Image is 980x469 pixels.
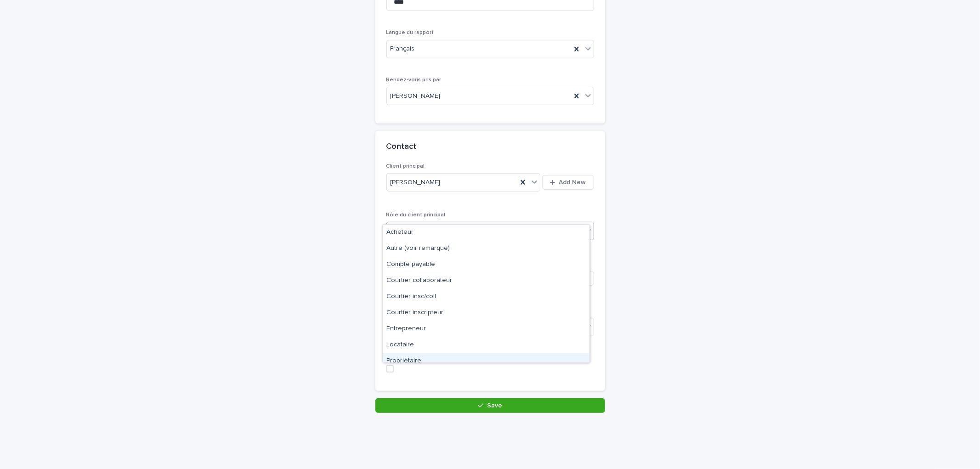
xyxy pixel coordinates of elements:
div: Compte payable [383,257,589,273]
span: Français [391,44,415,54]
span: [PERSON_NAME] [391,178,441,187]
span: Save [487,402,502,409]
span: Rendez-vous pris par [386,77,442,83]
span: Langue du rapport [386,30,434,35]
div: Locataire [383,337,589,353]
div: Propriétaire [383,353,589,369]
h2: Contact [386,142,417,152]
button: Add New [542,175,594,190]
div: Courtier inscripteur [383,305,589,321]
div: Entrepreneur [383,321,589,337]
div: Courtier collaborateur [383,273,589,289]
div: Courtier insc/coll [383,289,589,305]
span: Client principal [386,164,425,169]
span: [PERSON_NAME] [391,91,441,101]
span: Add New [559,179,586,186]
div: Autre (voir remarque) [383,241,589,257]
span: Rôle du client principal [386,212,446,218]
div: Acheteur [383,225,589,241]
button: Save [375,398,605,413]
